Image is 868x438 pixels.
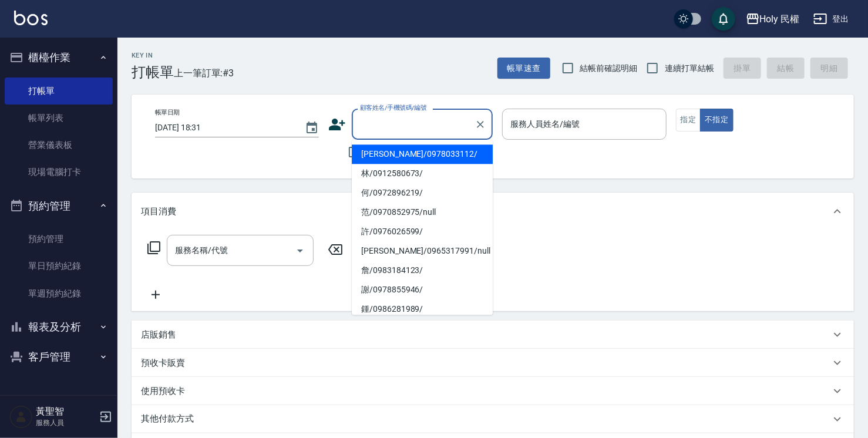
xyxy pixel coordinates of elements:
a: 帳單列表 [5,105,113,132]
div: 使用預收卡 [132,377,854,405]
img: Person [9,405,33,429]
h2: Key In [132,52,174,59]
input: YYYY/MM/DD hh:mm [155,118,293,137]
button: 櫃檯作業 [5,42,113,73]
li: 謝/0978855946/ [352,280,493,299]
button: 帳單速查 [497,58,550,79]
div: 其他付款方式 [132,405,854,433]
li: 鍾/0986281989/ [352,299,493,319]
a: 單週預約紀錄 [5,280,113,307]
li: [PERSON_NAME]/0978033112/ [352,144,493,164]
a: 預約管理 [5,225,113,252]
li: 林/0912580673/ [352,164,493,183]
p: 使用預收卡 [141,385,185,397]
p: 預收卡販賣 [141,357,185,369]
button: 不指定 [700,109,733,132]
p: 服務人員 [36,417,96,428]
button: 客戶管理 [5,342,113,372]
button: 登出 [809,8,854,30]
h5: 黃聖智 [36,406,96,417]
div: 項目消費 [132,193,854,230]
a: 單日預約紀錄 [5,252,113,279]
p: 店販銷售 [141,329,176,341]
div: 店販銷售 [132,321,854,349]
a: 營業儀表板 [5,132,113,159]
a: 現場電腦打卡 [5,159,113,186]
button: Open [291,241,309,260]
span: 結帳前確認明細 [580,62,638,75]
li: 何/0972896219/ [352,183,493,203]
li: 范/0970852975/null [352,203,493,222]
label: 顧客姓名/手機號碼/編號 [360,103,427,112]
li: 詹/0983184123/ [352,261,493,280]
span: 上一筆訂單:#3 [174,66,234,80]
h3: 打帳單 [132,64,174,80]
label: 帳單日期 [155,108,180,117]
div: Holy 民權 [760,12,800,26]
div: 預收卡販賣 [132,349,854,377]
button: Holy 民權 [741,7,805,31]
button: 報表及分析 [5,312,113,342]
p: 其他付款方式 [141,413,200,426]
img: Logo [14,11,48,25]
button: 預約管理 [5,191,113,221]
a: 打帳單 [5,78,113,105]
button: 指定 [676,109,701,132]
span: 連續打單結帳 [665,62,714,75]
li: 許/0976026599/ [352,222,493,241]
button: Clear [472,116,489,133]
button: Choose date, selected date is 2025-08-25 [298,114,326,142]
button: save [712,7,735,31]
p: 項目消費 [141,205,176,218]
li: [PERSON_NAME]/0965317991/null [352,241,493,261]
